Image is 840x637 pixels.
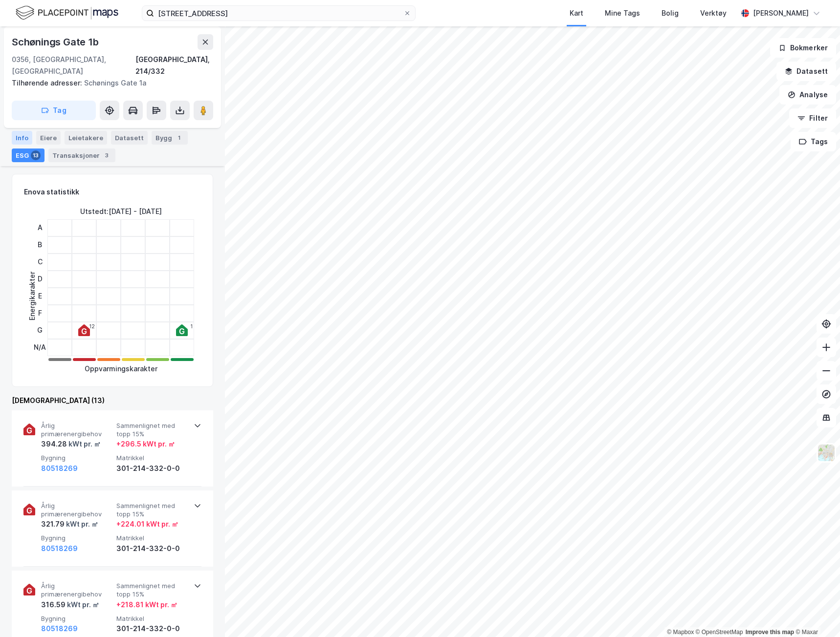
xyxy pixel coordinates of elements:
[41,463,78,474] button: 80518269
[12,54,135,77] div: 0356, [GEOGRAPHIC_DATA], [GEOGRAPHIC_DATA]
[12,79,84,87] span: Tilhørende adresser:
[789,108,836,128] button: Filter
[135,54,213,77] div: [GEOGRAPHIC_DATA], 214/332
[116,623,188,635] div: 301-214-332-0-0
[116,582,188,599] span: Sammenlignet med topp 15%
[12,131,32,145] div: Info
[662,7,679,19] div: Bolig
[12,149,44,162] div: ESG
[41,599,99,611] div: 316.59
[190,323,193,329] div: 1
[116,454,188,462] span: Matrikkel
[41,454,112,462] span: Bygning
[779,85,836,105] button: Analyse
[696,629,743,636] a: OpenStreetMap
[12,34,101,50] div: Schønings Gate 1b
[116,534,188,542] span: Matrikkel
[67,438,101,450] div: kWt pr. ㎡
[65,131,107,145] div: Leietakere
[41,582,112,599] span: Årlig primærenergibehov
[700,7,727,19] div: Verktøy
[116,422,188,439] span: Sammenlignet med topp 15%
[116,438,175,450] div: + 296.5 kWt pr. ㎡
[154,6,403,21] input: Søk på adresse, matrikkel, gårdeiere, leietakere eller personer
[24,186,79,198] div: Enova statistikk
[16,4,118,21] img: logo.f888ab2527a4732fd821a326f86c7f29.svg
[152,131,188,145] div: Bygg
[791,590,840,637] iframe: Chat Widget
[41,502,112,519] span: Årlig primærenergibehov
[41,543,78,554] button: 80518269
[41,615,112,623] span: Bygning
[667,629,694,636] a: Mapbox
[770,38,836,58] button: Bokmerker
[41,438,101,450] div: 394.28
[34,236,46,254] div: B
[605,7,640,19] div: Mine Tags
[116,543,188,554] div: 301-214-332-0-0
[85,363,157,375] div: Oppvarmingskarakter
[174,133,184,143] div: 1
[48,149,115,162] div: Transaksjoner
[89,323,95,329] div: 12
[34,254,46,271] div: C
[791,590,840,637] div: Kontrollprogram for chat
[776,62,836,81] button: Datasett
[116,463,188,474] div: 301-214-332-0-0
[34,305,46,322] div: F
[570,7,583,19] div: Kart
[116,615,188,623] span: Matrikkel
[753,7,809,19] div: [PERSON_NAME]
[80,206,162,217] div: Utstedt : [DATE] - [DATE]
[12,77,205,89] div: Schønings Gate 1a
[41,518,98,530] div: 321.79
[817,444,836,462] img: Z
[116,502,188,519] span: Sammenlignet med topp 15%
[34,219,46,236] div: A
[41,534,112,542] span: Bygning
[12,395,213,406] div: [DEMOGRAPHIC_DATA] (13)
[34,339,46,356] div: N/A
[66,599,99,611] div: kWt pr. ㎡
[102,150,111,160] div: 3
[791,132,836,151] button: Tags
[111,131,148,145] div: Datasett
[34,322,46,339] div: G
[65,518,98,530] div: kWt pr. ㎡
[26,272,38,320] div: Energikarakter
[41,623,78,635] button: 80518269
[116,518,178,530] div: + 224.01 kWt pr. ㎡
[12,101,96,120] button: Tag
[41,422,112,439] span: Årlig primærenergibehov
[34,288,46,305] div: E
[36,131,61,145] div: Eiere
[746,629,794,636] a: Improve this map
[116,599,177,611] div: + 218.81 kWt pr. ㎡
[31,150,41,160] div: 13
[34,271,46,288] div: D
